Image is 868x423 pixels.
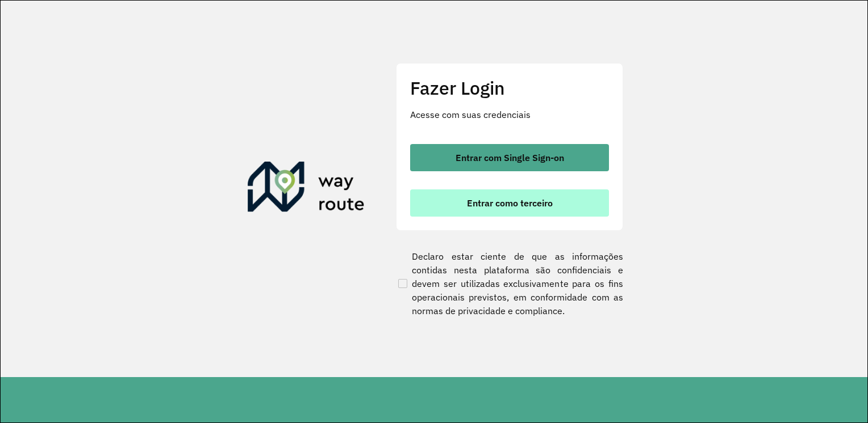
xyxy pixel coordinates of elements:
[410,144,609,171] button: button
[248,162,365,216] img: Roteirizador AmbevTech
[456,153,564,162] span: Entrar com Single Sign-on
[410,189,609,217] button: button
[467,198,553,208] span: Entrar como terceiro
[410,108,609,121] p: Acesse com suas credenciais
[410,77,609,99] h2: Fazer Login
[396,249,623,318] label: Declaro estar ciente de que as informações contidas nesta plataforma são confidenciais e devem se...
